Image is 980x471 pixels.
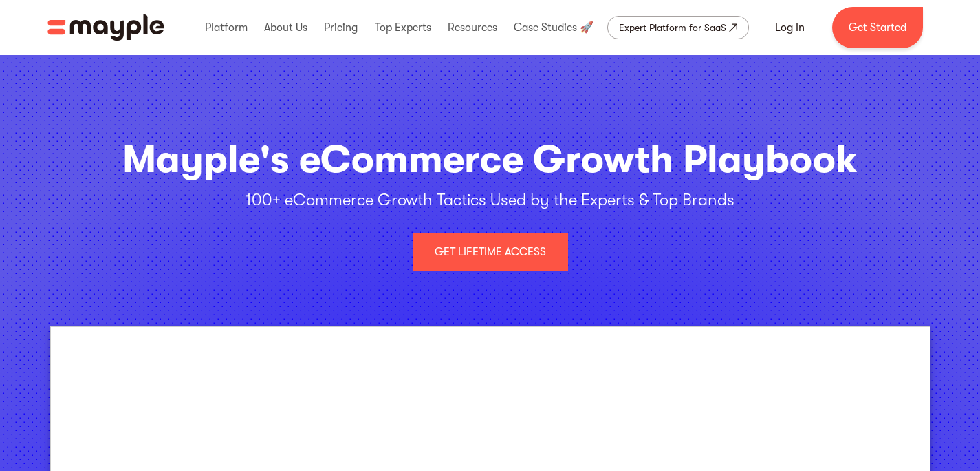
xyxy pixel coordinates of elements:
a: home [47,14,164,41]
div: Platform [202,6,251,50]
img: Mayple logo [47,14,164,41]
h1: Mayple's eCommerce Growth Playbook [122,138,858,182]
a: get lifetime access [413,233,568,271]
a: Log In [759,11,821,44]
div: Pricing [320,6,361,50]
div: Expert Platform for SaaS [619,19,726,36]
div: Resources [444,6,501,50]
a: Get Started [832,7,923,48]
div: 100+ eCommerce Growth Tactics Used by the Experts & Top Brands [246,189,734,211]
div: About Us [261,6,311,50]
div: Top Experts [371,6,435,50]
a: Expert Platform for SaaS [607,16,749,39]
